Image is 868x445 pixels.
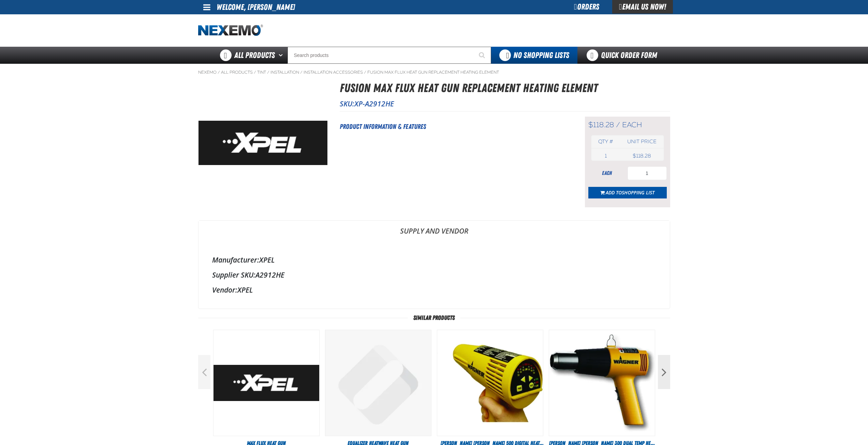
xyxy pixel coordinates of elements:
[364,70,366,75] span: /
[325,330,431,436] : View Details of the Equalizer Heatwave Heat Gun
[254,70,256,75] span: /
[513,50,569,60] span: No Shopping Lists
[198,355,210,389] button: Previous
[270,70,299,75] a: Installation
[214,330,319,436] : View Details of the Max Flux Heat Gun
[304,70,363,75] a: Installation Accessories
[367,70,499,75] a: Fusion Max Flux Heat Gun Replacement Heating Element
[474,47,491,64] button: Start Searching
[198,221,670,241] a: Supply and Vendor
[616,120,620,129] span: /
[214,330,319,436] img: Max Flux Heat Gun
[276,47,288,64] button: Open All Products pages
[437,330,543,436] img: Wagner Furno 500 Digital Heat Gun
[234,49,275,61] span: All Products
[212,255,259,265] label: Manufacturer:
[588,120,614,129] span: $118.28
[622,189,654,196] span: Shopping List
[605,153,607,159] span: 1
[198,70,670,75] nav: Breadcrumbs
[212,270,255,280] label: Supplier SKU:
[198,70,217,75] a: Nexemo
[198,121,327,165] img: Fusion Max Flux Heat Gun Replacement Heating Element
[212,285,237,295] label: Vendor:
[340,99,670,108] p: SKU:
[591,135,620,148] th: Qty #
[588,169,626,177] div: each
[549,330,655,436] : View Details of the Wagner Furno 300 Dual Temp Heat Gun
[340,121,568,132] h2: Product Information & Features
[606,189,654,196] span: Add to
[620,151,663,161] td: $118.28
[212,270,656,280] div: A2912HE
[212,285,656,295] div: XPEL
[588,187,667,198] button: Add toShopping List
[549,330,655,436] img: Wagner Furno 300 Dual Temp Heat Gun
[622,120,642,129] span: each
[354,99,394,108] span: XP-A2912HE
[577,47,670,64] a: Quick Order Form
[340,79,670,97] h1: Fusion Max Flux Heat Gun Replacement Heating Element
[198,25,263,36] img: Nexemo logo
[658,355,670,389] button: Next
[198,25,263,36] a: Home
[491,47,577,64] button: You do not have available Shopping Lists. Open to Create a New List
[620,135,663,148] th: Unit price
[257,70,266,75] a: Tint
[628,166,667,180] input: Product Quantity
[300,70,303,75] span: /
[288,47,491,64] input: Search
[218,70,220,75] span: /
[212,255,656,265] div: XPEL
[221,70,253,75] a: All Products
[267,70,269,75] span: /
[325,330,431,436] img: Equalizer Heatwave Heat Gun
[437,330,543,436] : View Details of the Wagner Furno 500 Digital Heat Gun
[408,314,460,321] span: Similar Products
